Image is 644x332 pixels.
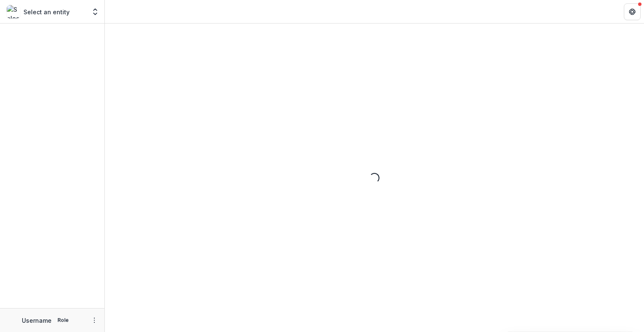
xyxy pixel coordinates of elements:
button: Get Help [624,3,641,20]
p: Select an entity [23,8,70,16]
button: More [89,315,99,325]
p: Role [55,316,71,324]
img: Select an entity [7,5,20,18]
p: Username [22,316,52,325]
button: Open entity switcher [89,3,101,20]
